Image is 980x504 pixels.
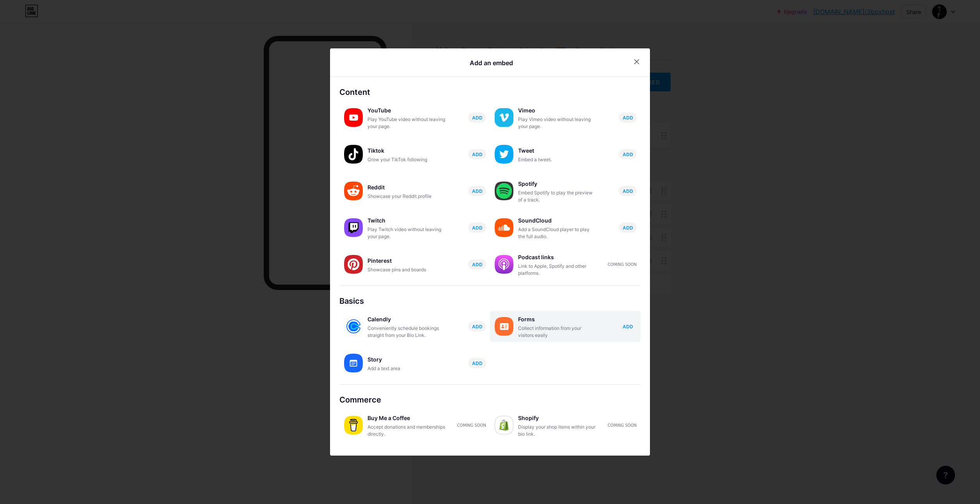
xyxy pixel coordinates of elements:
div: Spotify [518,178,596,189]
span: ADD [623,323,633,330]
div: Pinterest [367,255,446,266]
img: soundcloud [495,218,513,237]
span: ADD [472,151,483,158]
div: Embed Spotify to play the preview of a track. [518,189,596,203]
div: Podcast links [518,252,596,263]
div: Commerce [339,394,641,406]
img: story [344,354,363,372]
button: ADD [468,259,486,269]
div: Showcase pins and boards [367,266,446,273]
div: Basics [339,295,641,307]
div: Twitch [367,215,446,226]
div: Calendly [367,314,446,325]
span: ADD [623,151,633,158]
span: ADD [472,323,483,330]
div: Add a SoundCloud player to play the full audio. [518,226,596,240]
div: Story [367,354,446,365]
div: Tweet [518,145,596,156]
span: ADD [472,261,483,268]
button: ADD [619,186,637,196]
button: ADD [468,223,486,233]
button: ADD [619,321,637,331]
div: Reddit [367,182,446,193]
div: Content [339,86,641,98]
span: ADD [623,114,633,121]
div: Buy Me a Coffee [367,413,446,424]
button: ADD [468,112,486,123]
div: YouTube [367,105,446,116]
img: twitter [495,145,513,164]
div: Conveniently schedule bookings straight from your Bio Link. [367,325,446,339]
img: vimeo [495,108,513,127]
div: Link to Apple, Spotify and other platforms. [518,263,596,277]
div: Embed a tweet. [518,156,596,163]
div: Shopify [518,413,596,424]
div: Play Twitch video without leaving your page. [367,226,446,240]
img: spotify [495,182,513,200]
img: forms [495,317,513,336]
span: ADD [472,188,483,194]
img: calendly [344,317,363,336]
span: ADD [472,114,483,121]
button: ADD [619,149,637,159]
img: youtube [344,108,363,127]
button: ADD [619,112,637,123]
div: Tiktok [367,145,446,156]
span: ADD [472,224,483,231]
img: tiktok [344,145,363,164]
img: twitch [344,218,363,237]
div: Add a text area [367,365,446,372]
div: Coming soon [608,262,637,267]
div: Play Vimeo video without leaving your page. [518,116,596,130]
div: Vimeo [518,105,596,116]
div: Forms [518,314,596,325]
div: Accept donations and memberships directly. [367,424,446,438]
div: Showcase your Reddit profile [367,193,446,200]
button: ADD [468,321,486,331]
div: Coming soon [457,422,486,428]
span: ADD [623,188,633,194]
span: ADD [472,360,483,367]
div: Play YouTube video without leaving your page. [367,116,446,130]
img: podcastlinks [495,255,513,274]
button: ADD [468,186,486,196]
div: Add an embed [470,58,513,68]
img: pinterest [344,255,363,274]
img: buymeacoffee [344,416,363,435]
button: ADD [619,223,637,233]
div: Grow your TikTok following [367,156,446,163]
img: reddit [344,182,363,200]
img: shopify [495,416,513,435]
button: ADD [468,149,486,159]
button: ADD [468,358,486,368]
div: Display your shop items within your bio link. [518,424,596,438]
div: Collect information from your visitors easily [518,325,596,339]
div: SoundCloud [518,215,596,226]
span: ADD [623,224,633,231]
div: Coming soon [608,422,637,428]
